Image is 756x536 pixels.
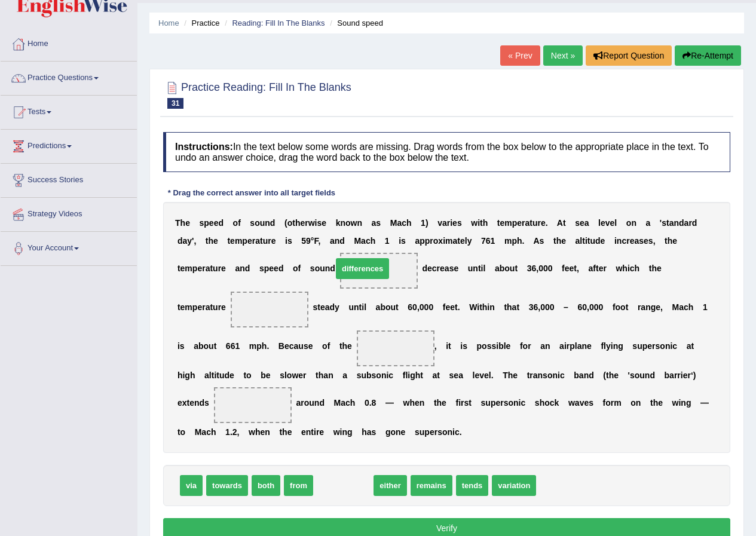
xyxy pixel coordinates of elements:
[614,218,617,228] b: l
[574,264,577,273] b: t
[401,236,406,246] b: s
[230,236,235,246] b: e
[449,264,454,273] b: s
[306,236,311,246] b: 9
[631,218,636,228] b: n
[284,218,287,228] b: (
[421,218,426,228] b: 1
[399,236,401,246] b: i
[265,218,270,228] b: n
[481,236,486,246] b: 7
[192,236,194,246] b: '
[688,218,691,228] b: r
[320,302,325,312] b: e
[317,218,322,228] b: s
[202,264,205,273] b: r
[512,218,518,228] b: p
[580,218,584,228] b: e
[322,218,326,228] b: e
[543,45,583,66] a: Next »
[182,236,187,246] b: a
[543,264,548,273] b: 0
[371,236,376,246] b: h
[450,302,455,312] b: e
[197,302,202,312] b: e
[406,218,412,228] b: h
[361,236,366,246] b: a
[180,218,186,228] b: h
[427,264,432,273] b: e
[204,218,209,228] b: p
[185,302,192,312] b: m
[577,264,579,273] b: ,
[293,264,298,273] b: o
[402,218,406,228] b: c
[233,218,238,228] b: o
[255,236,260,246] b: a
[330,302,335,312] b: d
[486,236,491,246] b: 6
[450,218,452,228] b: i
[628,264,630,273] b: i
[263,236,268,246] b: u
[576,236,580,246] b: a
[443,236,445,246] b: i
[561,236,566,246] b: e
[672,236,677,246] b: e
[199,218,204,228] b: s
[376,218,381,228] b: s
[635,264,640,273] b: h
[163,79,351,109] h2: Practice Reading: Fill In The Blanks
[644,236,648,246] b: e
[181,17,219,29] li: Practice
[192,302,198,312] b: p
[445,236,452,246] b: m
[310,264,315,273] b: s
[497,218,500,228] b: t
[447,218,450,228] b: r
[565,264,570,273] b: e
[483,218,488,228] b: h
[380,302,385,312] b: b
[218,218,224,228] b: d
[308,218,315,228] b: w
[585,236,587,246] b: i
[433,236,439,246] b: o
[482,302,488,312] b: h
[227,236,230,246] b: t
[194,236,196,246] b: ,
[278,264,284,273] b: d
[415,236,420,246] b: a
[336,258,389,279] span: differences
[599,264,604,273] b: e
[601,236,605,246] b: e
[437,264,440,273] b: r
[622,236,626,246] b: c
[445,302,450,312] b: e
[163,187,340,198] div: * Drag the correct answer into all target fields
[575,218,580,228] b: s
[582,236,585,246] b: t
[587,236,590,246] b: t
[536,264,538,273] b: ,
[473,264,478,273] b: n
[460,236,465,246] b: e
[669,218,674,228] b: a
[532,218,538,228] b: u
[465,236,467,246] b: l
[213,302,218,312] b: u
[167,98,183,109] span: 31
[158,19,179,27] a: Home
[325,302,330,312] b: a
[437,218,442,228] b: v
[468,264,473,273] b: u
[327,17,383,29] li: Sound speed
[622,264,628,273] b: h
[311,236,314,246] b: °
[489,302,495,312] b: n
[445,264,449,273] b: a
[556,236,562,246] b: h
[1,198,137,228] a: Strategy Videos
[512,236,517,246] b: p
[553,236,556,246] b: t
